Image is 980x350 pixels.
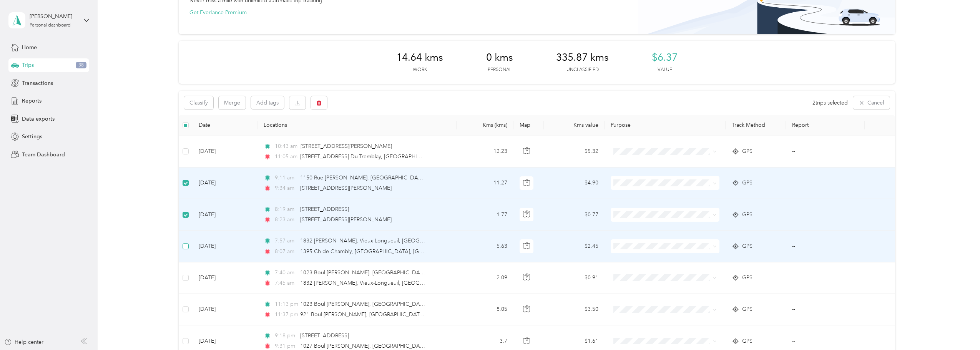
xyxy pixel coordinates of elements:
[413,66,427,73] p: Work
[457,115,514,136] th: Kms (kms)
[658,66,672,73] p: Value
[300,185,392,191] span: [STREET_ADDRESS][PERSON_NAME]
[275,205,297,214] span: 8:19 am
[812,99,848,107] span: 2 trips selected
[22,133,42,141] span: Settings
[786,231,865,262] td: --
[275,247,297,256] span: 8:07 am
[275,142,297,151] span: 10:43 am
[193,115,257,136] th: Date
[275,153,297,161] span: 11:05 am
[300,343,545,349] span: 1027 Boul [PERSON_NAME], [GEOGRAPHIC_DATA], [GEOGRAPHIC_DATA], [GEOGRAPHIC_DATA]
[396,51,443,64] span: 14.64 kms
[22,61,34,69] span: Trips
[786,115,865,136] th: Report
[605,115,726,136] th: Purpose
[300,153,697,160] span: [STREET_ADDRESS]-Du-Tremblay, [GEOGRAPHIC_DATA], [GEOGRAPHIC_DATA], [GEOGRAPHIC_DATA], [GEOGRAPHI...
[30,12,78,20] div: [PERSON_NAME]
[300,332,349,339] span: [STREET_ADDRESS]
[193,199,257,231] td: [DATE]
[275,300,297,309] span: 11:13 pm
[22,151,65,159] span: Team Dashboard
[300,174,543,181] span: 1150 Rue [PERSON_NAME], [GEOGRAPHIC_DATA], [GEOGRAPHIC_DATA], [GEOGRAPHIC_DATA]
[300,237,516,244] span: 1832 [PERSON_NAME], Vieux-Longueuil, [GEOGRAPHIC_DATA], [GEOGRAPHIC_DATA]
[457,231,514,262] td: 5.63
[300,269,545,276] span: 1023 Boul [PERSON_NAME], [GEOGRAPHIC_DATA], [GEOGRAPHIC_DATA], [GEOGRAPHIC_DATA]
[193,231,257,262] td: [DATE]
[544,199,605,231] td: $0.77
[189,8,247,17] button: Get Everlance Premium
[544,294,605,325] td: $3.50
[853,96,890,109] button: Cancel
[742,337,752,345] span: GPS
[300,206,349,212] span: [STREET_ADDRESS]
[275,216,297,224] span: 8:23 am
[742,147,752,156] span: GPS
[275,174,297,182] span: 9:11 am
[257,115,457,136] th: Locations
[300,216,392,223] span: [STREET_ADDRESS][PERSON_NAME]
[193,294,257,325] td: [DATE]
[742,305,752,314] span: GPS
[742,274,752,282] span: GPS
[742,211,752,219] span: GPS
[652,51,678,64] span: $6.37
[275,237,297,245] span: 7:57 am
[251,96,284,109] button: Add tags
[513,115,544,136] th: Map
[300,301,545,307] span: 1023 Boul [PERSON_NAME], [GEOGRAPHIC_DATA], [GEOGRAPHIC_DATA], [GEOGRAPHIC_DATA]
[30,23,71,28] div: Personal dashboard
[22,43,37,51] span: Home
[275,310,297,319] span: 11:37 pm
[544,168,605,199] td: $4.90
[544,262,605,294] td: $0.91
[786,294,865,325] td: --
[193,262,257,294] td: [DATE]
[544,231,605,262] td: $2.45
[937,307,980,350] iframe: Everlance-gr Chat Button Frame
[193,168,257,199] td: [DATE]
[301,143,392,149] span: [STREET_ADDRESS][PERSON_NAME]
[742,179,752,187] span: GPS
[22,115,55,123] span: Data exports
[300,311,541,318] span: 921 Boul [PERSON_NAME], [GEOGRAPHIC_DATA], [GEOGRAPHIC_DATA], [GEOGRAPHIC_DATA]
[786,199,865,231] td: --
[22,97,42,105] span: Reports
[219,96,246,109] button: Merge
[786,168,865,199] td: --
[457,136,514,168] td: 12.23
[184,96,213,109] button: Classify
[275,332,297,340] span: 9:18 pm
[786,262,865,294] td: --
[300,248,527,255] span: 1395 Ch de Chambly, [GEOGRAPHIC_DATA], [GEOGRAPHIC_DATA], [GEOGRAPHIC_DATA]
[486,51,513,64] span: 0 kms
[488,66,512,73] p: Personal
[76,62,86,69] span: 38
[457,294,514,325] td: 8.05
[4,338,43,346] button: Help center
[786,136,865,168] td: --
[556,51,609,64] span: 335.87 kms
[457,199,514,231] td: 1.77
[457,168,514,199] td: 11.27
[566,66,599,73] p: Unclassified
[300,280,516,286] span: 1832 [PERSON_NAME], Vieux-Longueuil, [GEOGRAPHIC_DATA], [GEOGRAPHIC_DATA]
[544,115,605,136] th: Kms value
[544,136,605,168] td: $5.32
[457,262,514,294] td: 2.09
[275,184,297,192] span: 9:34 am
[726,115,786,136] th: Track Method
[22,79,53,87] span: Transactions
[275,279,297,287] span: 7:45 am
[742,242,752,250] span: GPS
[275,269,297,277] span: 7:40 am
[193,136,257,168] td: [DATE]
